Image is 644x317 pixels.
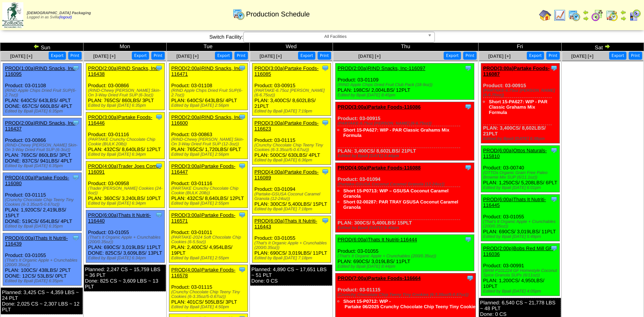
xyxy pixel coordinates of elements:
button: Export [444,52,461,60]
img: arrowleft.gif [583,9,589,15]
button: Print [234,52,248,60]
button: Print [151,52,165,60]
span: [DATE] [+] [259,54,282,59]
div: Edited by Bpali [DATE] 2:56pm [171,103,248,108]
a: PROD(1:00a)RIND Snacks, Inc-116095 [5,65,76,77]
a: PROD(4:00a)Trader Joes Comp-116091 [88,163,161,175]
img: Tooltip [155,113,163,121]
img: Tooltip [464,236,472,243]
img: Tooltip [238,211,246,219]
div: Product: 03-00991 PLAN: 1,200CS / 4,950LBS / 10PLT [481,244,560,296]
div: (PARTAKE Crunchy Chocolate Chip Cookie (BULK 20lb)) [88,137,165,146]
a: PROD(7:00a)Partake Foods-116664 [338,275,421,281]
div: Edited by Bpali [DATE] 6:01pm [483,185,559,190]
div: (PARTAKE-6.75oz [PERSON_NAME] (6-6.75oz)) [254,88,331,98]
a: PROD(4:00a)Partake Foods-116080 [5,175,69,186]
div: (That's It Organic Apple + Crunchables (200/0.35oz)) [338,254,474,258]
span: [DATE] [+] [176,54,198,59]
button: Export [132,52,149,60]
img: Tooltip [321,119,329,127]
div: (OTTOs Organic Grain Free Paleo Brownie Mix SUP (6/11.1oz)) [483,171,559,180]
td: Sat [561,43,644,51]
a: PROD(2:00a)RIND Snacks, Inc-116471 [171,65,243,77]
a: PROD(3:00a)Partake Foods-116085 [254,65,319,77]
img: Tooltip [155,64,163,72]
a: [DATE] [+] [358,54,380,59]
a: PROD(4:00a)Partake Foods-116578 [171,267,236,278]
a: PROD(2:00p)Bobs Red Mill GF-116036 [483,245,554,257]
a: PROD(2:00a)RIND Snacks, Inc-116600 [171,114,243,126]
div: Edited by Bpali [DATE] 8:44pm [338,226,474,230]
img: arrowleft.gif [33,43,39,49]
a: Short 15-PA627: WIP - PAR Classic Grahams Mix Formula [343,127,449,138]
span: All Facilities [247,32,424,41]
a: PROD(3:00a)Partake Foods-116446 [88,114,152,126]
button: Print [68,52,82,60]
button: Print [463,52,477,60]
span: [DEMOGRAPHIC_DATA] Packaging [27,11,91,15]
img: zoroco-logo-small.webp [2,2,23,28]
span: Logged in as Svilla [27,11,91,20]
div: Product: 03-01055 PLAN: 690CS / 3,019LBS / 11PLT [336,235,474,271]
img: Tooltip [238,113,246,121]
div: Product: 03-01055 PLAN: 690CS / 3,019LBS / 11PLT DONE: 825CS / 3,609LBS / 13PLT [86,210,165,263]
img: Tooltip [321,217,329,224]
a: PROD(6:00a)Thats It Nutriti-116439 [5,235,68,247]
div: (RIND Apple Chips Dried Fruit SUP(6-2.7oz)) [5,88,81,98]
div: (That's It Organic Apple + Crunchables (200/0.35oz)) [5,258,81,267]
a: PROD(3:00a)Partake Foods-116086 [338,104,421,110]
div: (Trader [PERSON_NAME] Cookies (24-6oz)) [88,186,165,195]
button: Export [215,52,232,60]
div: (PARTAKE-6.75oz [PERSON_NAME] (6-6.75oz)) [483,88,559,98]
a: Short 02-00287: PAR TRAY GSUSA Coconut Caramel Granola [343,199,458,210]
div: Product: 03-01109 PLAN: 198CS / 2,004LBS / 12PLT [336,63,474,100]
div: Product: 03-00915 PLAN: 3,400CS / 8,602LBS / 21PLT [481,63,560,143]
div: Product: 03-00740 PLAN: 1,250CS / 5,208LBS / 6PLT [481,146,560,192]
div: (That's It Organic Apple + Crunchables (200/0.35oz)) [88,235,165,244]
img: Tooltip [72,234,80,242]
a: PROD(3:00a)Partake Foods-116571 [171,212,236,224]
div: Edited by Bpali [DATE] 6:35pm [5,279,81,283]
img: Tooltip [155,162,163,170]
button: Print [546,52,560,60]
div: Product: 03-01011 PLAN: 2,400CS / 4,954LBS / 19PLT [169,210,248,263]
img: Tooltip [466,274,474,282]
div: (PARTAKE-2024 Soft Chocolate Chip Cookies (6-5.5oz)) [171,235,248,244]
img: calendarinout.gif [606,9,618,21]
div: Product: 03-01055 PLAN: 690CS / 3,019LBS / 11PLT [252,216,331,263]
span: [DATE] [+] [571,54,593,59]
div: Product: 03-00866 PLAN: 765CS / 860LBS / 3PLT DONE: 837CS / 941LBS / 4PLT [3,118,82,171]
img: Tooltip [464,164,472,171]
div: (RIND Apple Chips Dried Fruit SUP(6-2.7oz)) [171,88,248,98]
img: Tooltip [550,64,558,72]
a: PROD(3:00a)Partake Foods-116623 [254,120,319,132]
div: Edited by Bpali [DATE] 7:18pm [254,256,331,260]
div: (Partake-GSUSA Coconut Caramel Granola (12-24oz)) [338,182,474,187]
div: Edited by Bpali [DATE] 6:35pm [5,224,81,229]
a: Short 15-PA627: WIP - PAR Classic Grahams Mix Formula [489,99,547,115]
img: calendarcustomer.gif [629,9,641,21]
img: arrowleft.gif [620,9,626,15]
div: (BRM P101224 GF Homestyle Coconut Spice Granola SUPs (6/11oz)) [483,268,559,278]
img: Tooltip [464,103,472,111]
div: (PARTAKE-6.75oz [PERSON_NAME] (6-6.75oz)) [338,121,474,126]
a: [DATE] [+] [10,54,32,59]
button: Print [318,52,331,60]
div: (RIND-Chewy [PERSON_NAME] Skin-On 3-Way Dried Fruit SUP (12-3oz)) [171,137,248,146]
a: (logout) [59,15,72,20]
img: Tooltip [464,64,472,72]
div: Edited by Bpali [DATE] 2:56pm [171,152,248,157]
img: Tooltip [321,168,329,176]
a: PROD(2:00a)RIND Snacks, Inc-116437 [5,120,76,132]
div: (Crunchy Chocolate Chip Teeny Tiny Cookies (6-3.35oz/5-0.67oz)) [171,290,248,299]
div: (RIND-Chewy [PERSON_NAME] Skin-On 3-Way Dried Fruit SUP (6-3oz)) [88,88,165,98]
td: Mon [83,43,166,51]
div: (That's It Organic Apple + Crunchables (200/0.35oz)) [483,219,559,229]
a: PROD(6:00a)Thats It Nutriti-116443 [254,218,317,229]
img: arrowright.gif [583,15,589,21]
div: Edited by Bpali [DATE] 6:38pm [483,137,559,141]
a: PROD(3:00a)Partake Foods-116447 [171,163,236,175]
img: Tooltip [72,64,80,72]
a: PROD(2:00a)RIND Snacks, Inc-116438 [88,65,159,77]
